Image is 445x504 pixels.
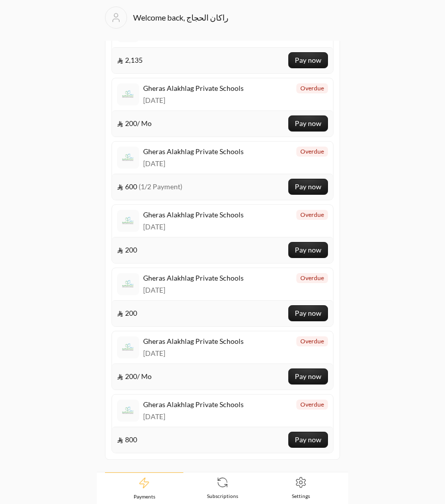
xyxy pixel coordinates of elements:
[143,336,244,346] span: Gheras Alakhlag Private Schools
[117,55,143,65] span: 2,135
[288,242,328,258] button: Pay now
[119,402,137,420] img: Logo
[292,492,310,499] span: Settings
[143,412,244,422] span: [DATE]
[183,472,262,503] a: Subscriptions
[300,211,324,219] span: overdue
[143,285,244,295] span: [DATE]
[288,432,328,448] button: Pay now
[112,78,333,137] a: LogoGheras Alakhlag Private Schools[DATE]overdue 200/ MoPay now
[112,268,333,327] a: LogoGheras Alakhlag Private Schools[DATE]overdue 200Pay now
[143,147,244,157] span: Gheras Alakhlag Private Schools
[143,400,244,410] span: Gheras Alakhlag Private Schools
[117,371,152,382] span: 200 / Mo
[143,273,244,283] span: Gheras Alakhlag Private Schools
[117,118,152,129] span: 200 / Mo
[143,222,244,232] span: [DATE]
[143,83,244,93] span: Gheras Alakhlag Private Schools
[112,204,333,264] a: LogoGheras Alakhlag Private Schools[DATE]overdue 200Pay now
[300,401,324,409] span: overdue
[117,245,137,255] span: 200
[117,308,137,318] span: 200
[207,492,238,499] span: Subscriptions
[119,212,137,230] img: Logo
[139,182,182,191] span: ( 1/2 Payment )
[134,493,155,500] span: Payments
[262,472,340,503] a: Settings
[143,95,244,105] span: [DATE]
[143,348,244,358] span: [DATE]
[119,338,137,356] img: Logo
[288,52,328,68] button: Pay now
[288,179,328,195] button: Pay now
[300,148,324,156] span: overdue
[119,149,137,167] img: Logo
[119,85,137,103] img: Logo
[300,274,324,282] span: overdue
[112,394,333,453] a: LogoGheras Alakhlag Private Schools[DATE]overdue 800Pay now
[112,3,333,453] span: Require actions
[105,472,183,504] a: Payments
[112,15,333,74] a: Logo[DATE] 2,135Pay now
[117,182,182,192] span: 600
[300,337,324,345] span: overdue
[117,435,137,445] span: 800
[143,210,244,220] span: Gheras Alakhlag Private Schools
[300,84,324,92] span: overdue
[143,159,244,169] span: [DATE]
[119,275,137,293] img: Logo
[112,331,333,390] a: LogoGheras Alakhlag Private Schools[DATE]overdue 200/ MoPay now
[112,141,333,200] a: LogoGheras Alakhlag Private Schools[DATE]overdue 600 (1/2 Payment)Pay now
[288,305,328,321] button: Pay now
[133,12,229,24] h2: Welcome back, راكان الحجاج
[288,115,328,132] button: Pay now
[288,368,328,385] button: Pay now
